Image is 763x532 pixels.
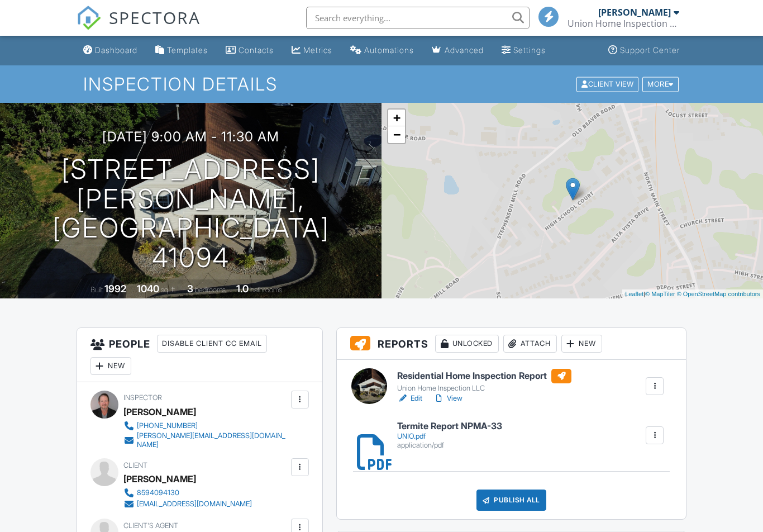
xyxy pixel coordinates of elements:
div: Publish All [476,490,546,511]
div: Client View [576,77,638,92]
a: Support Center [604,40,684,61]
a: © MapTiler [645,291,675,297]
div: Union Home Inspection LLC [397,384,571,393]
div: 3 [187,283,193,294]
div: application/pdf [397,441,502,450]
a: Edit [397,393,422,404]
a: © OpenStreetMap contributors [677,291,760,297]
a: [EMAIL_ADDRESS][DOMAIN_NAME] [123,498,252,510]
div: [PERSON_NAME] [123,403,196,420]
h3: Reports [337,328,686,360]
span: Built [90,286,103,294]
h3: [DATE] 9:00 am - 11:30 am [102,129,279,144]
div: Disable Client CC Email [157,335,267,353]
div: [PERSON_NAME][EMAIL_ADDRESS][DOMAIN_NAME] [137,431,288,449]
div: [EMAIL_ADDRESS][DOMAIN_NAME] [137,500,252,509]
a: SPECTORA [77,15,201,39]
div: Support Center [620,45,680,55]
div: [PERSON_NAME] [123,471,196,487]
a: Contacts [221,40,278,61]
div: Contacts [239,45,274,55]
div: Templates [167,45,208,55]
h6: Residential Home Inspection Report [397,369,571,383]
h6: Termite Report NPMA-33 [397,421,502,431]
a: View [433,393,462,404]
span: bedrooms [195,286,226,294]
a: [PHONE_NUMBER] [123,420,288,431]
div: [PHONE_NUMBER] [137,421,198,430]
div: Attach [503,335,557,353]
span: SPECTORA [109,6,201,29]
div: 1040 [137,283,159,294]
input: Search everything... [306,7,530,29]
div: Metrics [303,45,332,55]
a: Residential Home Inspection Report Union Home Inspection LLC [397,369,571,393]
h1: Inspection Details [83,74,679,94]
div: New [561,335,602,353]
div: 1992 [104,283,126,294]
div: Settings [513,45,546,55]
div: Advanced [445,45,484,55]
div: More [642,77,679,92]
a: 8594094130 [123,487,252,498]
div: Automations [364,45,414,55]
h3: People [77,328,322,382]
a: Termite Report NPMA-33 UNIO.pdf application/pdf [397,421,502,450]
div: Union Home Inspection LLC [568,18,679,29]
a: Advanced [427,40,488,61]
span: Client [123,461,147,469]
a: [PERSON_NAME][EMAIL_ADDRESS][DOMAIN_NAME] [123,431,288,449]
a: Client View [575,79,641,88]
div: 8594094130 [137,488,179,497]
a: Settings [497,40,550,61]
a: Zoom out [388,126,405,143]
div: New [90,357,131,375]
h1: [STREET_ADDRESS] [PERSON_NAME], [GEOGRAPHIC_DATA] 41094 [18,155,364,273]
a: Templates [151,40,212,61]
div: Dashboard [95,45,137,55]
span: sq. ft. [161,286,177,294]
span: Inspector [123,393,162,402]
div: [PERSON_NAME] [598,7,671,18]
a: Metrics [287,40,337,61]
div: 1.0 [236,283,249,294]
a: Automations (Basic) [346,40,418,61]
img: The Best Home Inspection Software - Spectora [77,6,101,30]
div: | [622,289,763,299]
span: Client's Agent [123,521,178,530]
a: Zoom in [388,110,405,126]
div: UNIO.pdf [397,432,502,441]
a: Dashboard [79,40,142,61]
span: bathrooms [250,286,282,294]
a: Leaflet [625,291,643,297]
div: Unlocked [435,335,499,353]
